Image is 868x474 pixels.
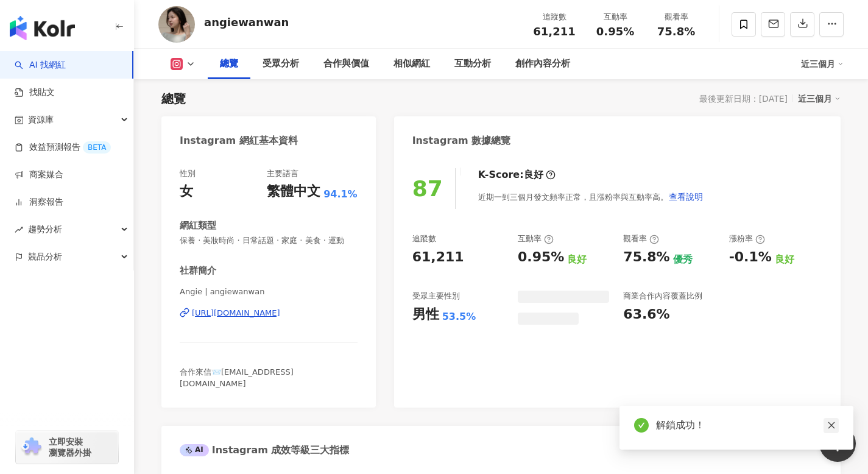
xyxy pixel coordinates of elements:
div: K-Score : [478,168,556,182]
div: 近期一到三個月發文頻率正常，且漲粉率與互動率高。 [478,185,704,209]
div: 近三個月 [798,91,841,107]
a: chrome extension立即安裝 瀏覽器外掛 [16,431,118,464]
button: 查看說明 [668,185,704,209]
div: 近三個月 [801,54,844,74]
span: Angie | angiewanwan [180,286,358,297]
div: 漲粉率 [729,233,765,244]
div: 男性 [412,305,439,324]
div: 優秀 [673,253,693,266]
div: AI [180,444,209,456]
div: 主要語言 [267,168,298,179]
div: 53.5% [442,310,476,324]
a: 洞察報告 [15,196,63,208]
div: 良好 [775,253,794,266]
span: rise [15,225,23,234]
div: 75.8% [623,248,669,267]
div: 追蹤數 [412,233,436,244]
span: 保養 · 美妝時尚 · 日常話題 · 家庭 · 美食 · 運動 [180,235,358,246]
span: 競品分析 [28,243,62,271]
span: 趨勢分析 [28,216,62,243]
span: check-circle [634,418,649,433]
div: 87 [412,176,443,201]
div: 63.6% [623,305,669,324]
div: angiewanwan [204,15,289,30]
img: logo [10,16,75,40]
div: Instagram 網紅基本資料 [180,134,298,147]
img: KOL Avatar [158,6,195,43]
div: 追蹤數 [531,11,577,23]
img: chrome extension [19,437,43,457]
div: 互動分析 [454,57,491,71]
span: 75.8% [657,26,695,38]
span: 查看說明 [669,192,703,202]
div: 解鎖成功！ [656,418,839,433]
span: 94.1% [323,188,358,201]
div: 女 [180,182,193,201]
div: 網紅類型 [180,219,216,232]
div: 良好 [524,168,543,182]
div: 總覽 [220,57,238,71]
div: 創作內容分析 [515,57,570,71]
div: 性別 [180,168,196,179]
div: 觀看率 [623,233,659,244]
span: 合作來信📨[EMAIL_ADDRESS][DOMAIN_NAME] [180,367,294,387]
div: 良好 [567,253,587,266]
div: 合作與價值 [323,57,369,71]
div: 相似網紅 [393,57,430,71]
a: 找貼文 [15,87,55,99]
span: 61,211 [533,25,575,38]
div: 最後更新日期：[DATE] [699,94,788,104]
div: 總覽 [161,90,186,107]
a: 商案媒合 [15,169,63,181]
div: 受眾分析 [263,57,299,71]
div: 互動率 [592,11,638,23]
div: 61,211 [412,248,464,267]
div: 社群簡介 [180,264,216,277]
div: 繁體中文 [267,182,320,201]
div: 0.95% [518,248,564,267]
div: Instagram 成效等級三大指標 [180,444,349,457]
div: -0.1% [729,248,772,267]
span: close [827,421,836,430]
a: [URL][DOMAIN_NAME] [180,308,358,319]
div: [URL][DOMAIN_NAME] [192,308,280,319]
div: 觀看率 [653,11,699,23]
div: Instagram 數據總覽 [412,134,511,147]
a: searchAI 找網紅 [15,59,66,71]
div: 商業合作內容覆蓋比例 [623,291,702,302]
span: 0.95% [596,26,634,38]
div: 互動率 [518,233,554,244]
span: 立即安裝 瀏覽器外掛 [49,436,91,458]
a: 效益預測報告BETA [15,141,111,154]
span: 資源庫 [28,106,54,133]
div: 受眾主要性別 [412,291,460,302]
